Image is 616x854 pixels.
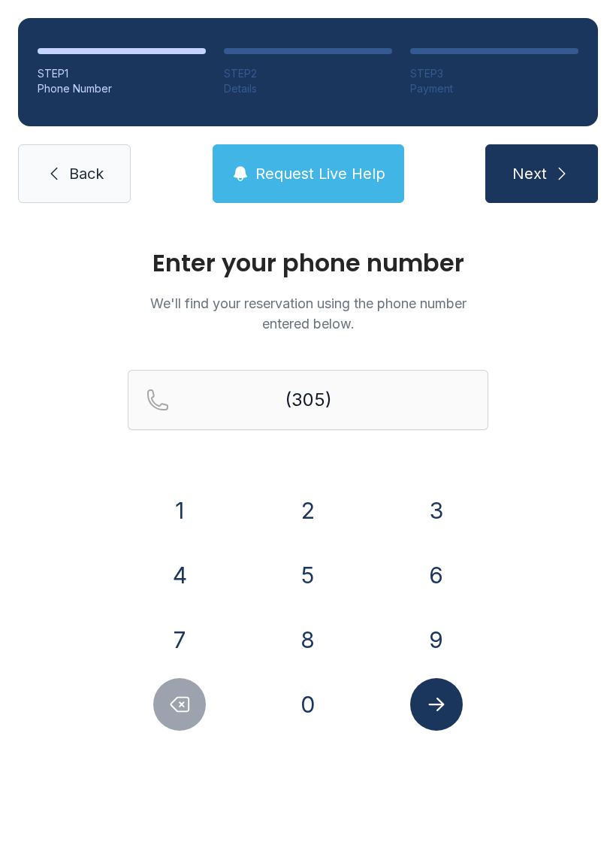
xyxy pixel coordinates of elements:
button: 9 [410,613,463,666]
button: 6 [410,549,463,601]
button: 2 [282,484,334,537]
button: 5 [282,549,334,601]
button: 7 [153,613,206,666]
div: Payment [410,81,578,96]
button: Delete number [153,678,206,731]
button: 3 [410,484,463,537]
button: 1 [153,484,206,537]
button: Submit lookup form [410,678,463,731]
button: 4 [153,549,206,601]
h1: Enter your phone number [128,251,488,275]
button: 0 [282,678,334,731]
span: Back [69,163,104,184]
input: Reservation phone number [128,370,488,430]
span: Request Live Help [255,163,385,184]
div: Details [224,81,392,96]
div: STEP 3 [410,66,578,81]
div: STEP 2 [224,66,392,81]
span: Next [512,163,547,184]
div: STEP 1 [38,66,206,81]
p: We'll find your reservation using the phone number entered below. [128,293,488,334]
button: 8 [282,613,334,666]
div: Phone Number [38,81,206,96]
